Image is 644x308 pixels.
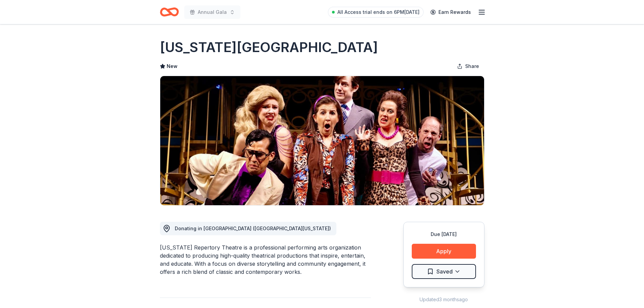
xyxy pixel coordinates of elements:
a: All Access trial ends on 6PM[DATE] [328,7,424,18]
span: Annual Gala [198,8,227,16]
a: Home [160,4,179,20]
button: Annual Gala [184,5,240,19]
a: Earn Rewards [426,6,475,18]
button: Apply [412,244,476,259]
div: Due [DATE] [412,230,476,238]
div: Updated 3 months ago [403,295,484,304]
span: New [167,62,177,70]
span: Share [465,62,479,70]
h1: [US_STATE][GEOGRAPHIC_DATA] [160,38,378,57]
div: [US_STATE] Repertory Theatre is a professional performing arts organization dedicated to producin... [160,243,371,276]
span: All Access trial ends on 6PM[DATE] [337,8,420,16]
button: Saved [412,264,476,279]
button: Share [452,60,484,73]
span: Saved [436,267,453,276]
img: Image for Florida Repertory Theatre [160,76,484,205]
span: Donating in [GEOGRAPHIC_DATA] ([GEOGRAPHIC_DATA][US_STATE]) [175,226,331,231]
